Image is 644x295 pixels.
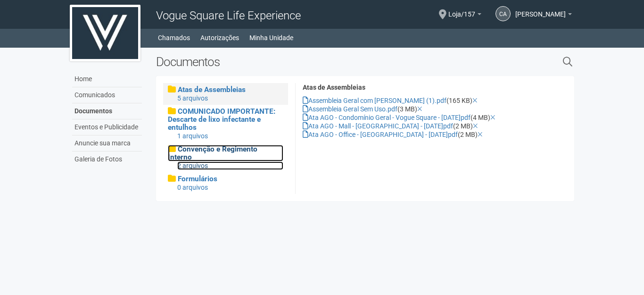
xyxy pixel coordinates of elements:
a: Documentos [72,103,142,119]
div: (165 KB) [303,96,567,105]
a: Comunicados [72,87,142,103]
div: 0 arquivos [177,183,283,192]
div: 1 arquivos [177,132,283,140]
a: Atas de Assembleias 5 arquivos [168,85,283,102]
a: Eventos e Publicidade [72,119,142,135]
a: Ata AGO - Condomínio Geral - Vogue Square - [DATE]pdf [303,114,471,121]
div: (3 MB) [303,105,567,113]
strong: Atas de Assembleias [303,84,365,91]
a: Excluir [473,122,478,130]
a: Anuncie sua marca [72,135,142,152]
span: Loja/157 [448,1,475,18]
a: Assembleia Geral Sem Uso.pdf [303,105,397,113]
div: 2 arquivos [177,161,283,170]
div: (4 MB) [303,113,567,122]
a: Assembleia Geral com [PERSON_NAME] (1).pdf [303,97,446,104]
a: Autorizações [200,31,239,44]
a: [PERSON_NAME] [515,12,572,19]
div: (2 MB) [303,122,567,130]
div: 5 arquivos [177,94,283,102]
span: Carlos Alexandre Mc Adam Ferreira [515,1,566,18]
a: Minha Unidade [249,31,293,44]
span: Vogue Square Life Experience [156,9,301,22]
img: logo.jpg [70,5,140,61]
a: COMUNICADO IMPORTANTE: Descarte de lixo infectante e entulhos 1 arquivos [168,107,283,140]
a: Formulários 0 arquivos [168,175,283,192]
a: Galeria de Fotos [72,152,142,167]
a: Excluir [472,97,478,104]
a: Home [72,71,142,87]
span: Convenção e Regimento Interno [168,145,257,161]
span: COMUNICADO IMPORTANTE: Descarte de lixo infectante e entulhos [168,107,275,132]
a: Excluir [417,105,422,113]
a: Excluir [478,131,483,138]
h2: Documentos [156,55,466,69]
a: Convenção e Regimento Interno 2 arquivos [168,145,283,170]
span: Formulários [178,175,217,183]
span: Atas de Assembleias [178,85,246,94]
a: Chamados [158,31,190,44]
a: Ata AGO - Mall - [GEOGRAPHIC_DATA] - [DATE]pdf [303,122,453,130]
a: CA [495,6,511,21]
div: (2 MB) [303,130,567,139]
a: Excluir [490,114,495,121]
a: Loja/157 [448,12,481,19]
a: Ata AGO - Office - [GEOGRAPHIC_DATA] - [DATE]pdf [303,131,458,138]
